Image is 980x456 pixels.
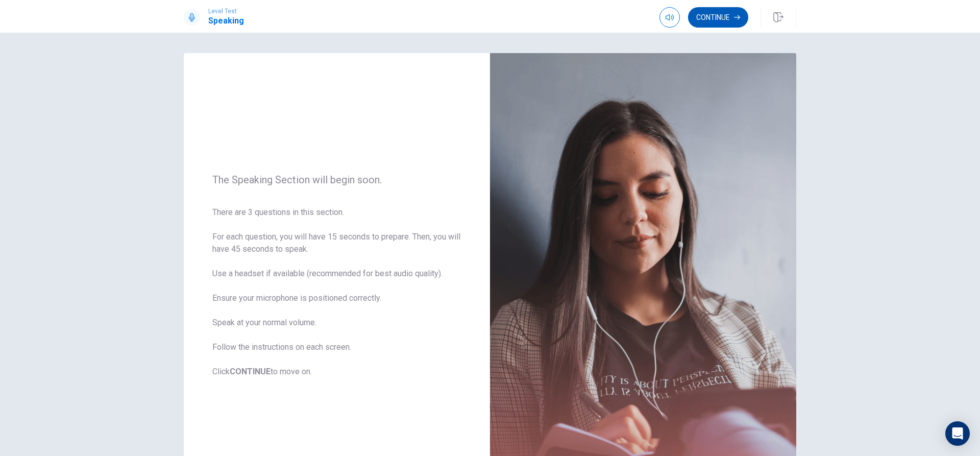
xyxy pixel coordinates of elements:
button: Continue [688,7,748,28]
span: Level Test [208,8,244,15]
span: The Speaking Section will begin soon. [212,174,461,186]
h1: Speaking [208,15,244,27]
div: Open Intercom Messenger [945,421,970,446]
span: There are 3 questions in this section. For each question, you will have 15 seconds to prepare. Th... [212,206,461,378]
b: CONTINUE [230,367,271,376]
